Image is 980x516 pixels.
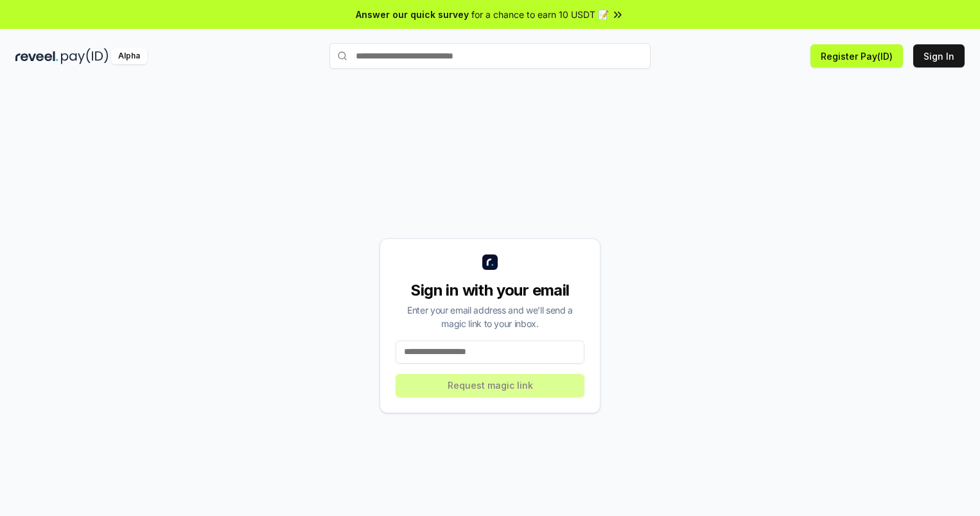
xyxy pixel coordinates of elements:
img: reveel_dark [15,48,58,64]
img: pay_id [61,48,109,64]
button: Sign In [913,44,965,67]
span: for a chance to earn 10 USDT 📝 [471,8,609,21]
img: logo_small [482,254,498,270]
div: Sign in with your email [396,280,584,301]
span: Answer our quick survey [356,8,469,21]
div: Enter your email address and we’ll send a magic link to your inbox. [396,303,584,330]
div: Alpha [111,48,147,64]
button: Register Pay(ID) [810,44,903,67]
